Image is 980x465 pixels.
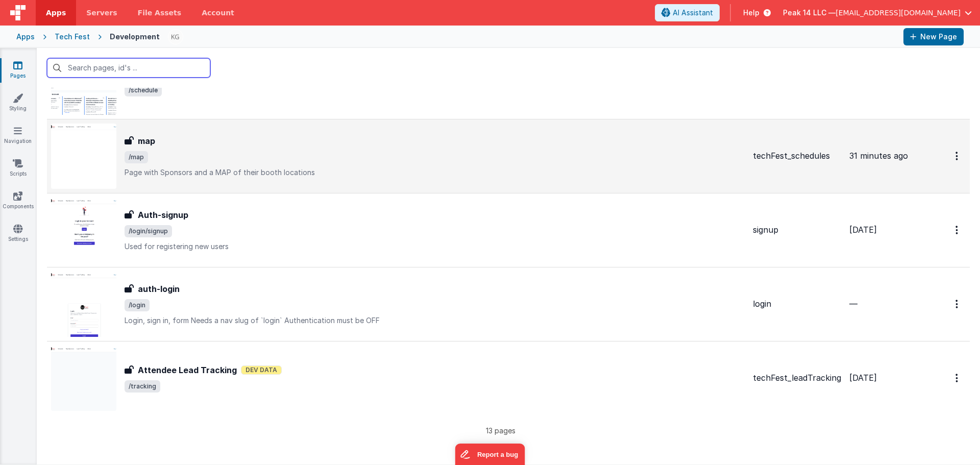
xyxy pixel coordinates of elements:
span: [EMAIL_ADDRESS][DOMAIN_NAME] [836,8,961,18]
button: AI Assistant [655,4,720,21]
h3: Auth-signup [138,209,188,221]
span: [DATE] [849,225,877,235]
span: Apps [46,8,66,18]
p: Used for registering new users [125,241,745,252]
span: /login [125,299,150,311]
h3: map [138,135,155,147]
p: 13 pages [47,425,954,436]
span: Dev Data [241,365,282,375]
h3: Attendee Lead Tracking [138,364,237,376]
div: signup [753,224,841,236]
div: techFest_schedules [753,150,841,162]
span: Servers [86,8,117,18]
span: — [849,299,857,309]
span: 31 minutes ago [849,151,908,161]
span: File Assets [138,8,182,18]
button: Options [949,145,966,166]
div: techFest_leadTracking [753,372,841,384]
span: AI Assistant [673,8,713,18]
h3: auth-login [138,283,180,295]
div: Tech Fest [55,32,90,42]
p: Page with Sponsors and a MAP of their booth locations [125,167,745,178]
span: /tracking [125,380,160,393]
span: /login/signup [125,225,172,237]
span: /map [125,151,148,163]
input: Search pages, id's ... [47,58,210,78]
span: Peak 14 LLC — [783,8,836,18]
button: Peak 14 LLC — [EMAIL_ADDRESS][DOMAIN_NAME] [783,8,972,18]
p: Login, sign in, form Needs a nav slug of `login` Authentication must be OFF [125,315,745,326]
button: Options [949,219,966,240]
button: Options [949,293,966,314]
iframe: Marker.io feedback button [455,444,525,465]
button: New Page [903,28,964,45]
div: Development [110,32,160,42]
span: /schedule [125,84,162,96]
button: Options [949,368,966,388]
span: [DATE] [849,373,877,383]
span: Help [743,8,759,18]
img: bf4879d07303ad541d7c6a7e587debf3 [168,30,183,44]
div: login [753,298,841,310]
div: Apps [16,32,35,42]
